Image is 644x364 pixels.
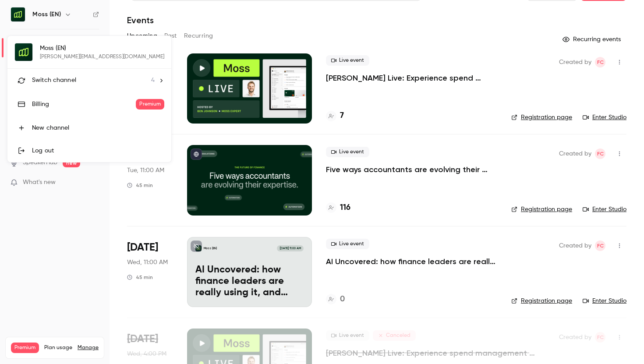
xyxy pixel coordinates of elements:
div: Log out [32,146,164,155]
span: 4 [151,76,155,85]
span: Premium [136,99,164,110]
span: Switch channel [32,76,76,85]
div: New channel [32,124,164,132]
div: Billing [32,100,136,109]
